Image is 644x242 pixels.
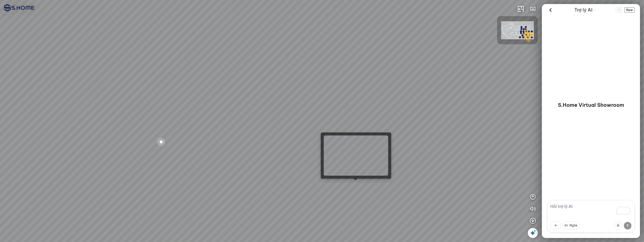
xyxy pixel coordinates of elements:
[574,7,592,14] span: Trợ lý AI
[624,7,635,13] button: New Chat
[574,6,596,14] div: AI Guide options
[4,4,34,12] img: logo
[616,7,622,13] span: VI
[547,200,635,233] textarea: To enrich screen reader interactions, please activate Accessibility in Grammarly extension settings
[562,221,579,229] button: Nghe
[624,7,635,13] span: New
[616,7,622,13] button: Change language
[558,102,624,109] p: S.Home Virtual Showroom
[501,21,534,39] img: SHome_H____ng_l_94CLDY9XT4CH.png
